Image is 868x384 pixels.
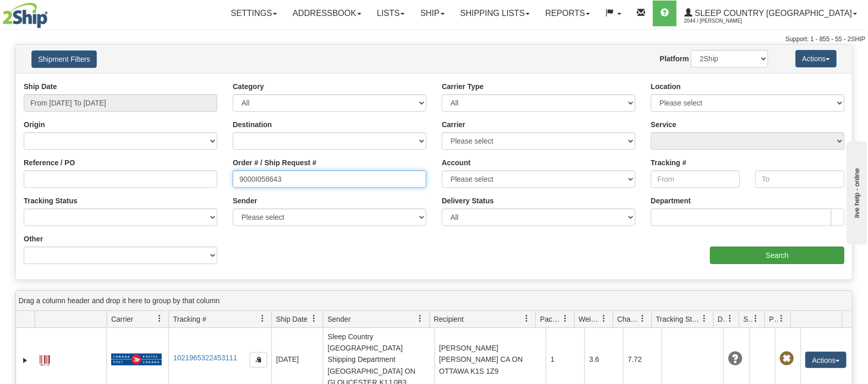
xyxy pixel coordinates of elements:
a: Carrier filter column settings [151,310,168,327]
a: Delivery Status filter column settings [721,310,739,327]
label: Ship Date [24,81,57,92]
span: Charge [617,314,639,324]
a: Charge filter column settings [634,310,651,327]
a: Tracking # filter column settings [254,310,271,327]
label: Delivery Status [442,196,494,206]
a: Packages filter column settings [557,310,574,327]
input: From [651,170,740,188]
span: Recipient [434,314,464,324]
span: Shipment Issues [743,314,752,324]
a: Pickup Status filter column settings [773,310,790,327]
a: Shipping lists [453,1,537,26]
a: Lists [369,1,412,26]
span: 2044 / [PERSON_NAME] [684,16,761,26]
label: Department [651,196,691,206]
span: Tracking # [173,314,206,324]
button: Actions [805,352,846,368]
a: Label [40,351,50,367]
input: Search [710,247,844,264]
img: 20 - Canada Post [111,353,162,366]
label: Sender [233,196,257,206]
label: Carrier [442,119,465,130]
label: Tracking # [651,158,686,168]
label: Reference / PO [24,158,75,168]
a: Ship Date filter column settings [305,310,323,327]
button: Actions [795,50,837,67]
label: Service [651,119,676,130]
label: Carrier Type [442,81,483,92]
a: 1021965322453111 [173,354,237,362]
div: grid grouping header [16,291,852,311]
button: Shipment Filters [31,50,97,68]
a: Recipient filter column settings [518,310,535,327]
a: Tracking Status filter column settings [696,310,713,327]
span: Packages [540,314,562,324]
a: Addressbook [285,1,369,26]
a: Settings [223,1,285,26]
a: Sleep Country [GEOGRAPHIC_DATA] 2044 / [PERSON_NAME] [676,1,865,26]
span: Carrier [111,314,133,324]
span: Tracking Status [656,314,701,324]
img: logo2044.jpg [3,3,48,28]
span: Ship Date [276,314,307,324]
label: Platform [659,54,689,64]
input: To [755,170,844,188]
span: Pickup Not Assigned [779,352,794,366]
span: Sleep Country [GEOGRAPHIC_DATA] [692,9,852,18]
a: Ship [412,1,452,26]
a: Sender filter column settings [412,310,429,327]
label: Other [24,234,43,244]
label: Location [651,81,681,92]
div: Support: 1 - 855 - 55 - 2SHIP [3,35,865,44]
label: Account [442,158,471,168]
label: Order # / Ship Request # [233,158,317,168]
iframe: chat widget [844,139,867,245]
span: Unknown [728,352,742,366]
span: Weight [579,314,600,324]
div: live help - online [8,9,95,16]
label: Destination [233,119,272,130]
a: Reports [537,1,598,26]
label: Origin [24,119,45,130]
a: Shipment Issues filter column settings [747,310,765,327]
a: Weight filter column settings [595,310,613,327]
a: Expand [20,355,30,365]
span: Delivery Status [718,314,726,324]
span: Sender [327,314,351,324]
label: Category [233,81,264,92]
label: Tracking Status [24,196,77,206]
button: Copy to clipboard [250,352,267,368]
span: Pickup Status [769,314,778,324]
